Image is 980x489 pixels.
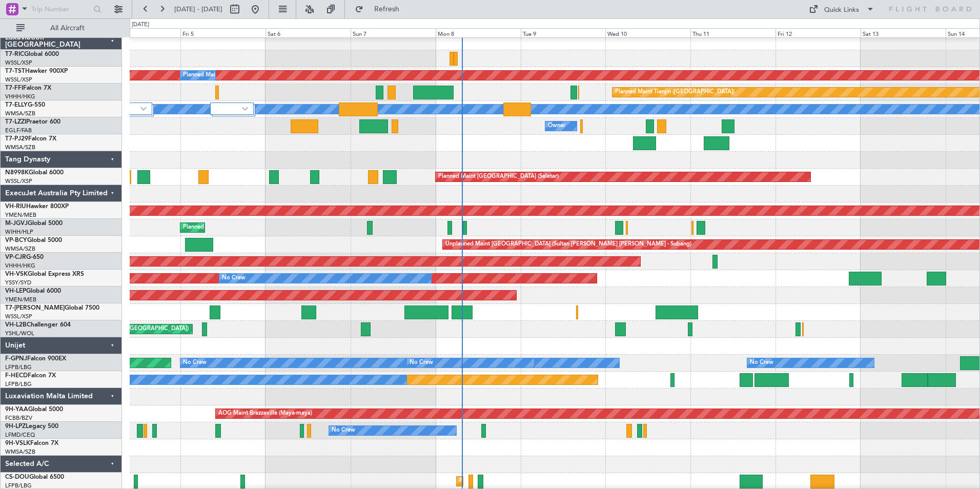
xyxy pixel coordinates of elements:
a: LFPB/LBG [5,380,32,388]
a: F-GPNJFalcon 900EX [5,356,66,362]
a: T7-LZZIPraetor 600 [5,119,60,125]
span: [DATE] - [DATE] [174,5,222,14]
a: VHHH/HKG [5,262,35,270]
div: Planned Maint [GEOGRAPHIC_DATA] (Seletar) [183,220,303,235]
span: T7-[PERSON_NAME] [5,305,65,311]
a: WSSL/XSP [5,76,32,84]
div: No Crew [410,355,433,371]
button: All Aircraft [11,20,111,36]
span: VP-BCY [5,237,27,243]
a: 9H-LPZLegacy 500 [5,423,58,430]
a: FCBB/BZV [5,414,32,422]
span: T7-ELLY [5,102,28,108]
a: VHHH/HKG [5,93,35,100]
span: 9H-YAA [5,406,28,413]
a: WSSL/XSP [5,313,32,320]
span: VH-L2B [5,322,27,328]
a: VH-L2BChallenger 604 [5,322,71,328]
a: YSHL/WOL [5,330,34,337]
a: T7-[PERSON_NAME]Global 7500 [5,305,99,311]
a: T7-ELLYG-550 [5,102,45,108]
div: Thu 4 [95,28,180,37]
a: EGLF/FAB [5,127,32,134]
a: YMEN/MEB [5,296,36,303]
a: YSSY/SYD [5,279,31,287]
a: 9H-VSLKFalcon 7X [5,440,58,446]
span: VH-LEP [5,288,26,294]
div: AOG Maint Brazzaville (Maya-maya) [218,406,312,421]
span: T7-PJ29 [5,136,28,142]
a: 9H-YAAGlobal 5000 [5,406,63,413]
div: Fri 12 [775,28,861,37]
img: arrow-gray.svg [242,107,248,111]
div: Owner [548,118,565,134]
a: WSSL/XSP [5,59,32,67]
div: Planned Maint [183,68,220,83]
span: CS-DOU [5,474,29,480]
div: Planned Maint [GEOGRAPHIC_DATA] (Seletar) [438,169,559,185]
span: T7-TST [5,68,25,74]
div: No Crew [222,271,246,286]
span: 9H-VSLK [5,440,30,446]
a: VH-VSKGlobal Express XRS [5,271,84,277]
button: Quick Links [804,1,880,17]
a: VP-BCYGlobal 5000 [5,237,62,243]
a: T7-PJ29Falcon 7X [5,136,56,142]
span: 9H-LPZ [5,423,26,430]
a: VH-RIUHawker 800XP [5,203,69,210]
div: Unplanned Maint [GEOGRAPHIC_DATA] (Sultan [PERSON_NAME] [PERSON_NAME] - Subang) [445,237,691,252]
div: Planned Maint Tianjin ([GEOGRAPHIC_DATA]) [615,85,734,100]
span: M-JGVJ [5,220,28,227]
span: VP-CJR [5,254,26,260]
a: CS-DOUGlobal 6500 [5,474,64,480]
div: No Crew [332,423,355,438]
a: LFMD/CEQ [5,431,35,439]
a: T7-TSTHawker 900XP [5,68,68,74]
input: Trip Number [31,2,90,17]
span: F-GPNJ [5,356,27,362]
span: VH-VSK [5,271,28,277]
a: WMSA/SZB [5,448,35,456]
div: [DATE] [132,21,149,29]
span: VH-RIU [5,203,26,210]
span: Refresh [365,6,409,13]
div: Mon 8 [436,28,521,37]
a: WSSL/XSP [5,177,32,185]
button: Refresh [350,1,412,17]
span: F-HECD [5,373,28,379]
div: No Crew [750,355,773,371]
div: Tue 9 [521,28,606,37]
a: VH-LEPGlobal 6000 [5,288,61,294]
a: F-HECDFalcon 7X [5,373,56,379]
a: T7-FFIFalcon 7X [5,85,51,91]
div: Quick Links [824,5,859,15]
a: M-JGVJGlobal 5000 [5,220,63,227]
a: T7-RICGlobal 6000 [5,51,59,57]
a: WMSA/SZB [5,245,35,253]
div: Sun 7 [351,28,436,37]
a: N8998KGlobal 6000 [5,170,64,176]
a: WMSA/SZB [5,144,35,151]
a: YMEN/MEB [5,211,36,219]
div: Sat 6 [266,28,351,37]
div: Thu 11 [690,28,775,37]
span: T7-LZZI [5,119,26,125]
div: Wed 10 [605,28,690,37]
img: arrow-gray.svg [140,107,147,111]
a: WIHH/HLP [5,228,33,236]
span: All Aircraft [27,25,108,32]
a: VP-CJRG-650 [5,254,44,260]
div: Planned Maint [GEOGRAPHIC_DATA] ([GEOGRAPHIC_DATA]) [459,474,621,489]
a: LFPB/LBG [5,363,32,371]
span: N8998K [5,170,29,176]
div: No Crew [183,355,207,371]
div: Sat 13 [861,28,946,37]
span: T7-FFI [5,85,23,91]
span: T7-RIC [5,51,24,57]
div: Fri 5 [180,28,266,37]
a: WMSA/SZB [5,110,35,117]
